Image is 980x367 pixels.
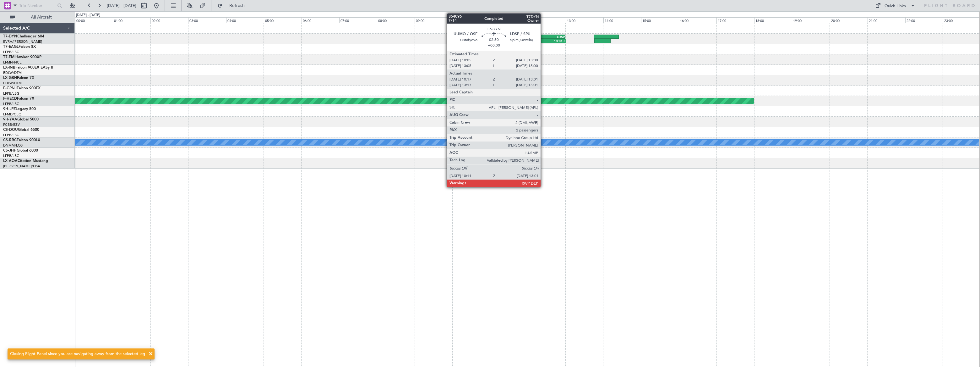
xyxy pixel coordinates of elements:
div: 01:00 [113,17,150,23]
a: F-HECDFalcon 7X [3,97,34,101]
div: LDSP [510,35,565,39]
a: LX-GBHFalcon 7X [3,76,34,80]
div: UUMO [456,35,510,39]
span: LX-AOA [3,159,18,163]
div: 12:00 [528,17,566,23]
a: LX-AOACitation Mustang [3,159,48,163]
div: 04:00 [226,17,264,23]
span: 9H-YAA [3,118,17,121]
a: CS-RRCFalcon 900LX [3,138,40,142]
div: [DATE] - [DATE] [76,13,100,18]
div: 09:00 [415,17,452,23]
a: EVRA/[PERSON_NAME] [3,39,42,44]
a: T7-EMIHawker 900XP [3,55,41,59]
a: T7-EAGLFalcon 8X [3,45,36,49]
a: CS-DOUGlobal 6500 [3,128,39,132]
div: Quick Links [885,3,906,9]
a: CS-JHHGlobal 6000 [3,149,38,153]
button: Refresh [215,1,252,11]
div: 02:00 [150,17,188,23]
span: 9H-LPZ [3,107,16,111]
div: 13:00 [566,17,603,23]
span: F-GPNJ [3,86,17,90]
button: Quick Links [872,1,918,11]
a: LX-INBFalcon 900EX EASy II [3,66,53,70]
a: 9H-YAAGlobal 5000 [3,118,39,121]
div: 17:00 [716,17,754,23]
div: 03:00 [188,17,226,23]
a: LFPB/LBG [3,50,19,54]
span: LX-GBH [3,76,17,80]
div: 00:00 [75,17,113,23]
a: LFMD/CEQ [3,112,21,117]
span: CS-DOU [3,128,18,132]
div: 22:00 [905,17,943,23]
div: 18:00 [754,17,792,23]
span: T7-DYN [3,35,17,38]
div: 20:00 [830,17,868,23]
a: LFPB/LBG [3,102,19,106]
span: All Aircraft [16,15,66,19]
div: 14:00 [603,17,641,23]
div: 06:00 [302,17,339,23]
div: 13:01 Z [513,39,565,43]
span: Refresh [224,3,250,8]
button: All Aircraft [7,12,68,22]
span: CS-JHH [3,149,17,153]
div: 21:00 [868,17,905,23]
span: T7-EMI [3,55,15,59]
span: [DATE] - [DATE] [107,3,136,8]
a: [PERSON_NAME]/QSA [3,164,40,169]
div: 19:00 [792,17,830,23]
a: LFPB/LBG [3,153,19,158]
input: Trip Number [19,1,55,10]
div: 07:00 [339,17,377,23]
div: 10:11 Z [460,39,512,43]
a: FCBB/BZV [3,122,20,127]
a: LFPB/LBG [3,91,19,96]
a: LFMN/NCE [3,60,22,65]
div: 16:00 [679,17,716,23]
div: 10:00 [452,17,490,23]
a: LFPB/LBG [3,133,19,137]
div: 11:00 [490,17,528,23]
a: EDLW/DTM [3,81,22,86]
span: F-HECD [3,97,17,101]
a: DNMM/LOS [3,143,23,148]
div: 08:00 [377,17,415,23]
div: Closing Flight Panel since you are navigating away from the selected leg [10,351,145,357]
div: 15:00 [641,17,679,23]
div: 05:00 [264,17,302,23]
a: 9H-LPZLegacy 500 [3,107,36,111]
span: LX-INB [3,66,15,70]
a: F-GPNJFalcon 900EX [3,86,41,90]
span: CS-RRC [3,138,17,142]
a: EDLW/DTM [3,70,22,75]
a: T7-DYNChallenger 604 [3,35,44,38]
span: T7-EAGL [3,45,19,49]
